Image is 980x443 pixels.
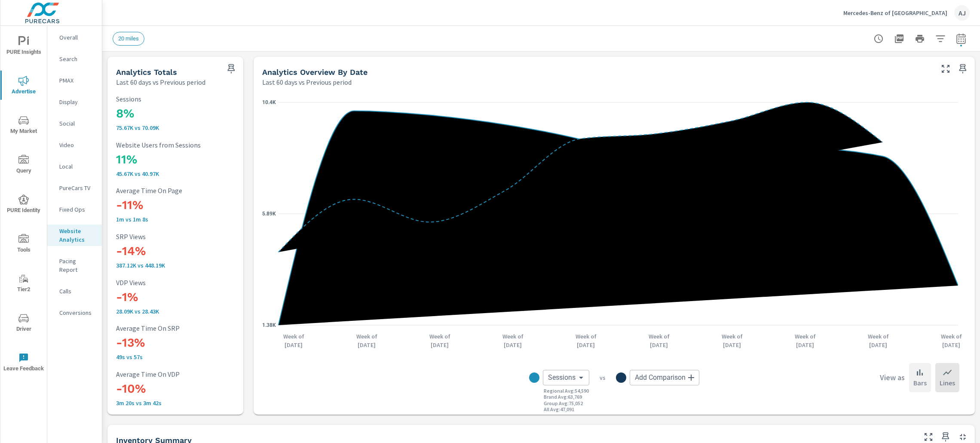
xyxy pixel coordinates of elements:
[630,370,699,385] div: Add Comparison
[843,9,947,17] p: Mercedes-Benz of [GEOGRAPHIC_DATA]
[116,141,235,149] p: Website Users from Sessions
[116,370,235,378] p: Average Time On VDP
[116,216,235,223] p: 1m vs 1m 8s
[116,124,235,131] p: 75,667 vs 70,093
[59,33,95,42] p: Overall
[790,332,820,349] p: Week of [DATE]
[3,313,44,334] span: Driver
[940,378,955,388] p: Lines
[262,99,276,105] text: 10.4K
[116,106,235,121] h3: 8%
[116,187,235,194] p: Average Time On Page
[116,335,235,350] h3: -13%
[544,394,582,400] p: Brand Avg : 63,769
[47,255,102,276] div: Pacing Report
[116,233,235,240] p: SRP Views
[571,332,601,349] p: Week of [DATE]
[59,76,95,85] p: PMAX
[224,62,238,76] span: Save this to your personalized report
[47,203,102,216] div: Fixed Ops
[544,400,583,406] p: Group Avg : 75,052
[717,332,747,349] p: Week of [DATE]
[425,332,455,349] p: Week of [DATE]
[116,290,235,305] h3: -1%
[47,306,102,319] div: Conversions
[47,160,102,173] div: Local
[3,76,44,97] span: Advertise
[913,378,927,388] p: Bars
[262,68,367,77] h5: Analytics Overview By Date
[352,332,382,349] p: Week of [DATE]
[59,227,95,244] p: Website Analytics
[59,55,95,63] p: Search
[47,285,102,298] div: Calls
[3,353,44,374] span: Leave Feedback
[863,332,893,349] p: Week of [DATE]
[635,373,686,382] span: Add Comparison
[543,370,589,385] div: Sessions
[262,211,276,217] text: 5.89K
[59,257,95,274] p: Pacing Report
[548,373,576,382] span: Sessions
[3,234,44,255] span: Tools
[116,324,235,332] p: Average Time On SRP
[47,182,102,194] div: PureCars TV
[59,119,95,128] p: Social
[116,68,177,77] h5: Analytics Totals
[939,62,952,76] button: Make Fullscreen
[262,322,276,328] text: 1.38K
[47,138,102,151] div: Video
[3,155,44,176] span: Query
[3,115,44,136] span: My Market
[3,274,44,295] span: Tier2
[891,30,908,47] button: "Export Report to PDF"
[279,332,309,349] p: Week of [DATE]
[116,400,235,406] p: 3m 20s vs 3m 42s
[116,279,235,286] p: VDP Views
[47,74,102,87] div: PMAX
[3,194,44,215] span: PURE Identity
[116,95,235,103] p: Sessions
[116,354,235,360] p: 49s vs 57s
[262,77,352,87] p: Last 60 days vs Previous period
[47,95,102,108] div: Display
[952,30,970,47] button: Select Date Range
[47,225,102,246] div: Website Analytics
[0,26,47,382] div: nav menu
[116,152,235,167] h3: 11%
[59,141,95,149] p: Video
[116,262,235,269] p: 387,115 vs 448,194
[59,162,95,171] p: Local
[47,52,102,65] div: Search
[116,244,235,258] h3: -14%
[59,205,95,214] p: Fixed Ops
[956,62,970,76] span: Save this to your personalized report
[116,198,235,212] h3: -11%
[59,184,95,192] p: PureCars TV
[498,332,528,349] p: Week of [DATE]
[116,77,205,87] p: Last 60 days vs Previous period
[113,35,144,42] span: 20 miles
[644,332,674,349] p: Week of [DATE]
[59,287,95,295] p: Calls
[544,388,589,394] p: Regional Avg : 54,590
[589,374,616,381] p: vs
[116,170,235,177] p: 45,671 vs 40,973
[59,308,95,317] p: Conversions
[59,98,95,106] p: Display
[47,31,102,44] div: Overall
[47,117,102,130] div: Social
[544,406,574,412] p: All Avg : 47,091
[936,332,966,349] p: Week of [DATE]
[3,36,44,57] span: PURE Insights
[911,30,928,47] button: Print Report
[116,308,235,315] p: 28,087 vs 28,431
[954,5,970,21] div: AJ
[932,30,949,47] button: Apply Filters
[116,381,235,396] h3: -10%
[880,373,905,382] h6: View as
